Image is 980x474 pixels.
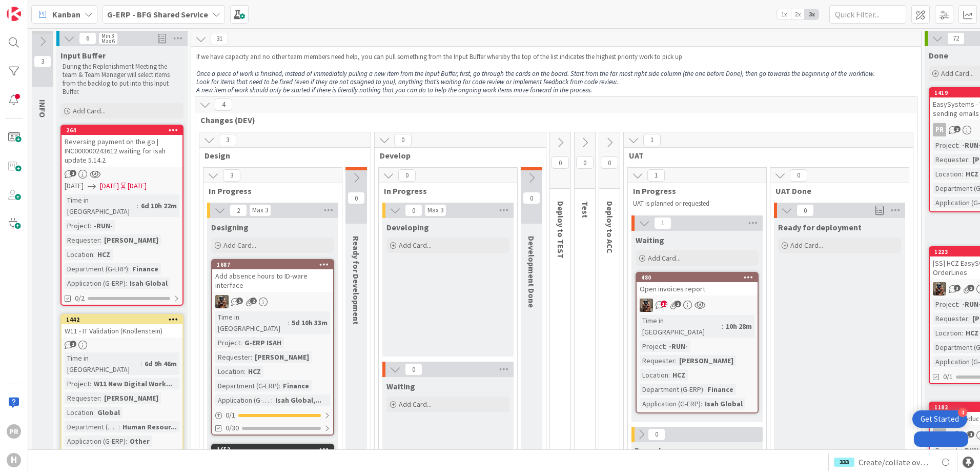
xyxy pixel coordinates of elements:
[351,236,361,325] span: Ready for Development
[670,369,688,381] div: HCZ
[280,380,312,391] div: Finance
[212,260,333,269] div: 1687
[65,278,126,289] div: Application (G-ERP)
[640,384,703,395] div: Department (G-ERP)
[797,204,814,216] span: 0
[929,50,948,61] span: Done
[196,69,875,78] em: Once a piece of work is finished, instead of immediately pulling a new item from the Input Buffer...
[127,436,152,447] div: Other
[405,204,422,216] span: 0
[215,98,232,111] span: 4
[859,456,931,468] span: Create/collate overview of Facility applications
[138,200,179,211] div: 6d 10h 22m
[601,156,618,169] span: 0
[943,371,953,382] span: 0/1
[226,410,235,421] span: 0 / 1
[576,156,594,169] span: 0
[34,55,51,68] span: 3
[933,282,946,295] img: VK
[648,253,681,263] span: Add Card...
[65,181,84,191] span: [DATE]
[65,436,126,447] div: Application (G-ERP)
[66,316,182,323] div: 1442
[933,123,946,136] div: PR
[212,295,333,308] div: VK
[95,249,113,260] div: HCZ
[348,192,365,204] span: 0
[200,115,904,125] span: Changes (DEV)
[209,186,329,196] span: In Progress
[66,127,182,134] div: 264
[100,392,101,404] span: :
[380,150,533,161] span: Develop
[777,9,791,19] span: 1x
[427,208,443,213] div: Max 3
[635,445,663,456] span: Rework
[705,384,736,395] div: Finance
[636,272,759,413] a: 480Open invoices reportVKTime in [GEOGRAPHIC_DATA]:10h 28mProject:-RUN-Requester:[PERSON_NAME]Loc...
[196,53,916,61] p: If we have capacity and no other team members need help, you can pull something from the Input Bu...
[791,9,805,19] span: 2x
[7,7,21,21] img: Visit kanbanzone.com
[226,423,239,433] span: 0/30
[941,69,974,78] span: Add Card...
[65,392,100,404] div: Requester
[65,421,118,432] div: Department (G-ERP)
[637,299,758,312] div: VK
[805,9,819,19] span: 3x
[962,168,963,180] span: :
[65,194,137,217] div: Time in [GEOGRAPHIC_DATA]
[128,181,147,191] div: [DATE]
[661,301,667,307] span: 12
[556,201,566,259] span: Deploy to TEST
[933,327,962,339] div: Location
[212,445,333,454] div: 1653
[142,358,179,369] div: 6d 9h 46m
[95,407,122,418] div: Global
[118,421,120,432] span: :
[230,204,247,216] span: 2
[526,236,537,308] span: Development Done
[933,428,946,442] div: FA
[107,9,208,19] b: G-ERP - BFG Shared Service
[633,200,754,208] p: UAT is planned or requested
[65,407,93,418] div: Location
[223,169,240,182] span: 3
[236,298,243,304] span: 5
[640,341,665,352] div: Project
[211,33,228,45] span: 31
[7,424,21,439] div: PR
[215,337,240,348] div: Project
[212,409,333,422] div: 0/1
[100,181,119,191] span: [DATE]
[523,192,540,204] span: 0
[62,315,182,338] div: 1442W11 - IT Validation (Knollenstein)
[62,315,182,324] div: 1442
[933,168,962,180] div: Location
[63,63,181,96] p: During the Replenishment Meeting the team & Team Manager will select items from the backlog to pu...
[677,355,736,366] div: [PERSON_NAME]
[101,33,114,38] div: Min 3
[968,431,974,438] span: 1
[137,200,138,211] span: :
[252,351,312,363] div: [PERSON_NAME]
[962,327,963,339] span: :
[648,428,665,441] span: 0
[271,394,273,406] span: :
[637,282,758,295] div: Open invoices report
[90,220,91,231] span: :
[211,259,334,436] a: 1687Add absence hours to ID-ware interfaceVKTime in [GEOGRAPHIC_DATA]:5d 10h 33mProject:G-ERP ISA...
[633,186,753,196] span: In Progress
[668,369,670,381] span: :
[240,337,242,348] span: :
[223,241,256,250] span: Add Card...
[384,186,504,196] span: In Progress
[65,352,140,375] div: Time in [GEOGRAPHIC_DATA]
[65,249,93,260] div: Location
[775,186,896,196] span: UAT Done
[958,299,959,310] span: :
[288,317,289,328] span: :
[399,241,432,250] span: Add Card...
[196,86,592,94] em: A new item of work should only be started if there is literally nothing that you can do to help t...
[70,170,76,176] span: 1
